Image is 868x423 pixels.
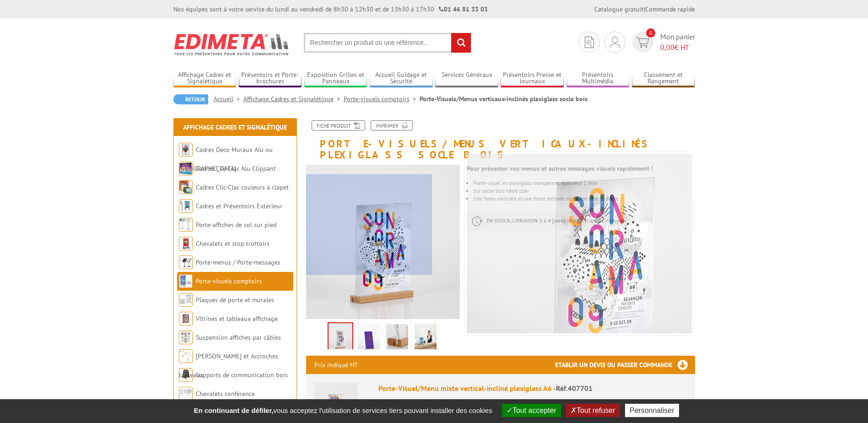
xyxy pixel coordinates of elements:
img: Cimaises et Accroches tableaux [179,349,193,363]
h1: Porte-Visuels/Menus verticaux-inclinés plexiglass socle bois [299,120,702,160]
img: Cadres Deco Muraux Alu ou Bois [179,143,193,157]
img: porte_visuel_menu_mixtes_vertical_incline_plexi_socle_bois.png [467,110,741,385]
a: Cadres Clic-Clac couleurs à clapet [196,183,289,191]
input: Rechercher un produit ou une référence... [304,33,471,53]
a: Supports de communication bois [196,371,288,379]
img: Plaques de porte et murales [179,293,193,307]
a: Porte-visuels comptoirs [344,95,420,103]
button: Tout refuser [566,404,620,417]
a: Affichage Cadres et Signalétique [183,123,287,131]
img: Suspension affiches par câbles [179,331,193,344]
span: 0 [646,28,655,38]
a: Imprimer [371,120,413,130]
img: Cadres Clic-Clac couleurs à clapet [179,180,193,194]
img: devis rapide [636,37,649,48]
img: devis rapide [610,37,620,48]
a: Retour [173,94,208,104]
img: porte_visuel_menu_mixtes_vertical_incline_plexi_socle_bois.png [329,323,352,352]
a: Affichage Cadres et Signalétique [173,71,237,86]
a: Cadres Deco Muraux Alu ou [GEOGRAPHIC_DATA] [179,146,273,173]
strong: 01 46 81 33 03 [439,5,488,13]
img: Edimeta [173,27,290,61]
input: rechercher [451,33,471,53]
a: Cadres Clic-Clac Alu Clippant [196,164,276,173]
img: Cadres et Présentoirs Extérieur [179,199,193,213]
a: [PERSON_NAME] et Accroches tableaux [179,352,278,379]
img: 407701_porte-visuel_menu_verticaux_incline_2.jpg [415,324,437,352]
strong: En continuant de défiler, [194,407,273,414]
img: porte_visuel_menu_mixtes_vertical_incline_plexi_socle_bois_3.jpg [386,324,408,352]
button: Personnaliser (fenêtre modale) [625,404,679,417]
a: Vitrines et tableaux affichage [196,315,278,323]
img: Chevalets conférence [179,387,193,401]
img: Porte-visuels comptoirs [179,274,193,288]
li: Porte-Visuels/Menus verticaux-inclinés plexiglass socle bois [420,94,588,103]
span: vous acceptez l'utilisation de services tiers pouvant installer des cookies [189,407,496,414]
div: Porte-Visuel/Menu mixte vertical-incliné plexiglass A6 - [378,383,687,394]
img: Porte-affiches de sol sur pied [179,218,193,232]
img: Vitrines et tableaux affichage [179,312,193,325]
button: Tout accepter [502,404,561,417]
h3: Etablir un devis ou passer commande [555,356,695,374]
p: Prix indiqué HT [314,356,358,374]
a: Catalogue gratuit [594,5,644,13]
a: Porte-menus / Porte-messages [196,258,280,266]
a: Accueil [214,95,243,103]
a: Fiche produit [312,120,365,130]
img: Porte-menus / Porte-messages [179,255,193,269]
span: Mon panier [660,32,695,53]
a: Porte-visuels comptoirs [196,277,262,285]
a: Suspension affiches par câbles [196,333,281,342]
span: Réf.407701 [556,384,593,393]
a: Exposition Grilles et Panneaux [304,71,367,86]
a: Classement et Rangement [632,71,695,86]
a: Services Généraux [435,71,498,86]
img: devis rapide [585,37,594,48]
a: Commande rapide [645,5,695,13]
a: devis rapide 0 Mon panier 0,00€ HT [630,32,695,53]
a: Présentoirs et Porte-brochures [239,71,302,86]
a: Accueil Guidage et Sécurité [370,71,433,86]
div: Nos équipes sont à votre service du lundi au vendredi de 8h30 à 12h30 et de 13h30 à 17h30 [173,5,488,14]
img: Chevalets et stop trottoirs [179,237,193,250]
a: Présentoirs Multimédia [566,71,630,86]
span: € HT [660,42,695,53]
a: Porte-affiches de sol sur pied [196,221,276,229]
a: Chevalets et stop trottoirs [196,239,270,248]
p: Format affiche A6 - 14,8 x 10,5 cm Dimensions du visuel : 14,8 x 10,5 cm Socle : 2 x 10,5 x 6 cm [378,396,687,422]
span: 0,00 [660,43,674,52]
img: porte_visuel_menu_mixtes_vertical_incline_plexi_socle_bois_2.png [358,324,380,352]
a: Chevalets conférence [196,390,255,398]
div: | [594,5,695,14]
a: Affichage Cadres et Signalétique [243,95,344,103]
a: Cadres et Présentoirs Extérieur [196,202,282,210]
a: Plaques de porte et murales [196,296,274,304]
a: Présentoirs Presse et Journaux [501,71,564,86]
